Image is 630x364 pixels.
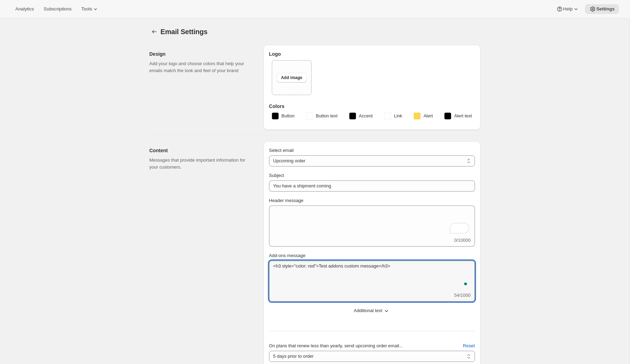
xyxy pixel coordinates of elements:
span: Additional text [354,307,382,314]
span: Accent [359,113,373,119]
button: Accent [345,110,377,122]
h2: Design [149,51,252,57]
button: Tools [77,4,103,14]
span: Reset [463,342,475,349]
span: Email Settings [161,28,208,36]
textarea: To enrich screen reader interactions, please activate Accessibility in Grammarly extension settings [269,261,475,292]
button: Subscriptions [39,4,76,14]
span: Select email [269,148,294,153]
span: Analytics [15,6,34,12]
button: Alert [409,110,437,122]
span: Alert [423,113,433,119]
p: Add your logo and choose colors that help your emails match the look and feel of your brand [149,60,252,74]
span: Add image [281,75,302,80]
span: Help [563,6,573,12]
button: Add image [277,73,306,83]
span: Button [282,113,295,119]
button: Settings [149,27,159,37]
span: Button text [316,113,337,119]
textarea: To enrich screen reader interactions, please activate Accessibility in Grammarly extension settings [269,206,475,237]
button: Reset [459,340,479,351]
span: Tools [81,6,92,12]
button: Analytics [11,4,38,14]
button: Alert text [440,110,476,122]
button: Settings [585,4,619,14]
button: Button [268,110,299,122]
h3: Logo [269,51,475,57]
span: Link [394,113,402,119]
span: Subject [269,173,284,178]
button: Link [380,110,406,122]
button: Additional text [265,305,479,316]
button: Button text [302,110,341,122]
span: Add-ons message [269,253,306,258]
span: Subscriptions [44,6,71,12]
h3: Colors [269,103,475,110]
span: Header message [269,198,304,203]
span: Alert text [454,113,472,119]
p: Messages that provide important information for your customers. [149,157,252,171]
span: On plans that renew less than yearly, send upcoming order email... [269,343,403,348]
span: Settings [596,6,615,12]
button: Help [552,4,584,14]
h2: Content [149,147,252,154]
